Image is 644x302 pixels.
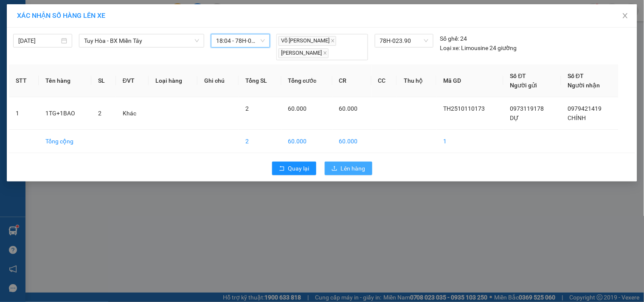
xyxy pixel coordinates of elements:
[397,64,436,97] th: Thu hộ
[281,64,332,97] th: Tổng cước
[613,4,637,28] button: Close
[568,115,586,121] span: CHÍNH
[443,105,485,112] span: TH2510110173
[239,64,281,97] th: Tổng SL
[371,64,397,97] th: CC
[288,105,307,112] span: 60.000
[332,165,337,172] span: upload
[39,97,91,130] td: 1TG+1BAO
[332,130,371,153] td: 60.000
[339,105,358,112] span: 60.000
[436,64,503,97] th: Mã GD
[17,11,105,20] span: XÁC NHẬN SỐ HÀNG LÊN XE
[116,97,149,130] td: Khác
[245,105,249,112] span: 2
[197,64,239,97] th: Ghi chú
[272,162,316,175] button: rollbackQuay lại
[440,43,517,53] div: Limousine 24 giường
[440,34,467,43] div: 24
[91,64,116,97] th: SL
[510,115,519,121] span: DỰ
[9,97,39,130] td: 1
[380,34,428,47] span: 78H-023.90
[440,34,459,43] span: Số ghế:
[332,64,371,97] th: CR
[9,64,39,97] th: STT
[325,162,372,175] button: uploadLên hàng
[331,39,335,43] span: close
[39,130,91,153] td: Tổng cộng
[278,48,329,58] span: [PERSON_NAME]
[18,36,59,45] input: 11/10/2025
[98,110,101,117] span: 2
[510,105,544,112] span: 0973119178
[116,64,149,97] th: ĐVT
[568,82,600,89] span: Người nhận
[216,34,265,47] span: 18:04 - 78H-023.90
[568,73,584,79] span: Số ĐT
[281,130,332,153] td: 60.000
[436,130,503,153] td: 1
[39,64,91,97] th: Tên hàng
[622,12,629,19] span: close
[440,43,460,53] span: Loại xe:
[194,38,200,43] span: down
[239,130,281,153] td: 2
[341,164,366,173] span: Lên hàng
[149,64,197,97] th: Loại hàng
[84,34,199,47] span: Tuy Hòa - BX Miền Tây
[323,51,327,55] span: close
[510,73,526,79] span: Số ĐT
[279,165,285,172] span: rollback
[568,105,602,112] span: 0979421419
[278,36,336,46] span: Võ [PERSON_NAME]
[288,164,309,173] span: Quay lại
[510,82,537,89] span: Người gửi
